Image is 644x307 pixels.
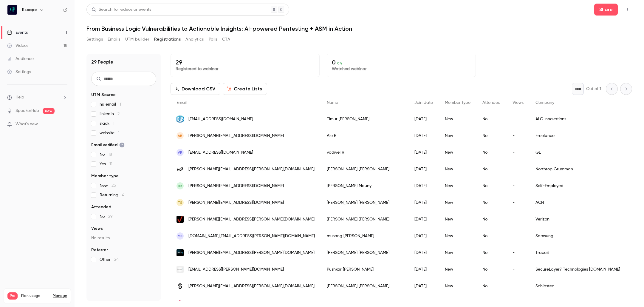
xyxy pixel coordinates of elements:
p: No results [91,235,156,241]
span: Plan usage [21,294,49,298]
img: verizon.com [177,216,184,223]
p: Watched webinar [332,66,471,72]
div: Pushkar [PERSON_NAME] [321,261,408,278]
a: Manage [53,294,67,298]
span: [PERSON_NAME][EMAIL_ADDRESS][DOMAIN_NAME] [188,200,284,206]
div: No [476,127,507,144]
span: TS [178,200,182,205]
span: [EMAIL_ADDRESS][DOMAIN_NAME] [188,116,253,122]
div: - [507,144,530,161]
div: Videos [7,43,28,49]
a: SpeakerHub [16,108,39,114]
p: Out of 1 [586,86,601,92]
span: [PERSON_NAME][EMAIL_ADDRESS][DOMAIN_NAME] [188,183,284,189]
div: New [439,194,476,211]
span: 0 % [337,61,343,65]
img: visma.com [177,299,184,306]
div: - [507,261,530,278]
iframe: Noticeable Trigger [60,122,67,127]
div: musang [PERSON_NAME] [321,228,408,244]
img: securelayer7.net [177,266,184,273]
div: - [507,161,530,178]
span: 29 [108,215,113,219]
img: Escape [7,5,17,15]
div: [DATE] [408,228,439,244]
button: Settings [86,35,103,44]
div: - [507,111,530,127]
div: ACN [530,194,626,211]
div: ALG Innovations [530,111,626,127]
span: Member type [445,101,470,105]
button: Emails [108,35,120,44]
span: [PERSON_NAME][EMAIL_ADDRESS][DOMAIN_NAME] [188,300,284,306]
div: [DATE] [408,161,439,178]
div: Timur [PERSON_NAME] [321,111,408,127]
span: 11 [120,102,123,107]
div: No [476,211,507,228]
div: New [439,111,476,127]
span: Join date [414,101,433,105]
span: 2 [117,112,120,116]
img: alg-in.kz [177,115,184,123]
span: [PERSON_NAME][EMAIL_ADDRESS][PERSON_NAME][DOMAIN_NAME] [188,216,315,223]
img: trace3.com [177,249,184,256]
img: schibsted.com [177,283,184,290]
div: SecureLayer7 Technologies [DOMAIN_NAME] [530,261,626,278]
div: [PERSON_NAME] [PERSON_NAME] [321,244,408,261]
span: Yes [100,161,112,167]
div: Trace3 [530,244,626,261]
span: No [100,214,113,220]
span: slack [100,121,114,126]
span: Views [513,101,524,105]
div: No [476,228,507,244]
section: facet-groups [91,92,156,263]
div: New [439,261,476,278]
div: - [507,228,530,244]
div: Northrop Grumman [530,161,626,178]
div: No [476,161,507,178]
span: AB [178,133,182,138]
div: [DATE] [408,111,439,127]
span: Other [100,257,119,263]
span: Name [327,101,338,105]
span: 1 [118,131,120,135]
span: Pro [7,292,18,300]
div: No [476,144,507,161]
span: No [100,152,112,158]
div: [DATE] [408,244,439,261]
span: Returning [100,192,124,198]
div: - [507,244,530,261]
span: [PERSON_NAME][EMAIL_ADDRESS][PERSON_NAME][DOMAIN_NAME] [188,283,315,289]
span: Help [16,94,24,101]
div: Schibsted [530,278,626,294]
span: 25 [112,183,116,188]
div: [DATE] [408,194,439,211]
h1: From Business Logic Vulnerabilities to Actionable Insights: AI-powered Pentesting + ASM in Action [86,25,632,32]
span: New [100,183,116,189]
span: website [100,130,120,136]
span: 11 [109,162,112,166]
p: 29 [176,59,315,66]
li: help-dropdown-opener [7,94,67,101]
img: ngc.com [177,166,184,173]
div: [DATE] [408,278,439,294]
div: - [507,178,530,194]
h6: Escape [22,7,37,13]
button: Polls [209,35,217,44]
div: New [439,144,476,161]
div: - [507,127,530,144]
div: New [439,278,476,294]
div: Freelance [530,127,626,144]
div: Audience [7,56,34,62]
div: Settings [7,69,31,75]
div: No [476,194,507,211]
span: 18 [108,152,112,157]
div: Search for videos or events [92,7,151,13]
div: [DATE] [408,211,439,228]
div: [DATE] [408,261,439,278]
span: hs_email [100,101,123,107]
span: Email [177,101,187,105]
div: [PERSON_NAME] [PERSON_NAME] [321,278,408,294]
div: [DATE] [408,178,439,194]
div: New [439,161,476,178]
